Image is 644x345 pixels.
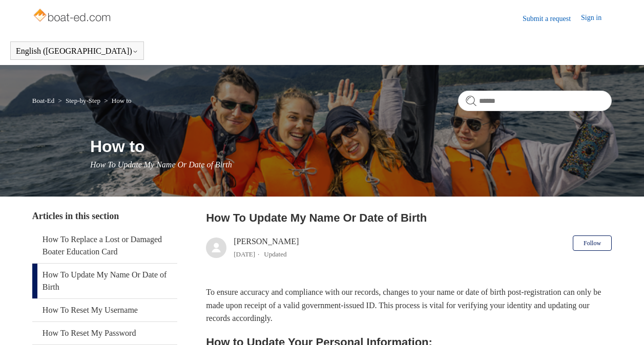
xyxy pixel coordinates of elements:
[32,264,177,298] a: How To Update My Name Or Date of Birth
[102,97,131,104] li: How to
[206,286,612,325] p: To ensure accuracy and compliance with our records, changes to your name or date of birth post-re...
[112,97,132,104] a: How to
[264,250,286,258] li: Updated
[32,97,56,104] li: Boat-Ed
[16,47,138,56] button: English ([GEOGRAPHIC_DATA])
[234,250,255,258] time: 04/08/2025, 11:33
[32,228,177,263] a: How To Replace a Lost or Damaged Boater Education Card
[90,134,612,159] h1: How to
[66,97,100,104] a: Step-by-Step
[206,209,612,226] h2: How To Update My Name Or Date of Birth
[523,13,581,24] a: Submit a request
[32,6,114,27] img: Boat-Ed Help Center home page
[32,211,119,221] span: Articles in this section
[581,12,612,25] a: Sign in
[32,299,177,321] a: How To Reset My Username
[56,97,102,104] li: Step-by-Step
[32,322,177,344] a: How To Reset My Password
[573,235,612,251] button: Follow Article
[90,160,232,169] span: How To Update My Name Or Date of Birth
[610,311,636,337] div: Live chat
[234,235,299,260] div: [PERSON_NAME]
[32,97,54,104] a: Boat-Ed
[458,91,612,111] input: Search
